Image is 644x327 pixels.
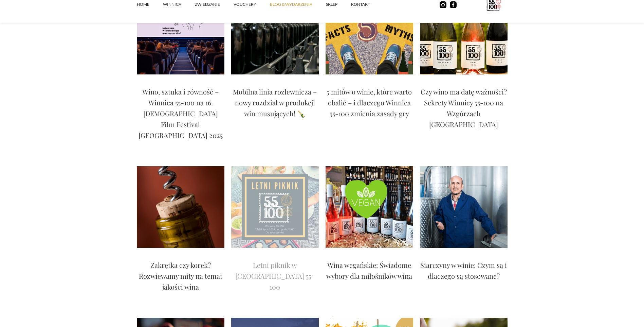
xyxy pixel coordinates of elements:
[326,260,413,285] a: Wina wegańskie: Świadome wybory dla miłośników wina
[420,260,508,285] a: Siarczyny w winie: Czym są i dlaczego są stosowane?
[137,260,224,292] p: Zakrętka czy korek? Rozwiewamy mity na temat jakości wina
[420,260,508,281] p: Siarczyny w winie: Czym są i dlaczego są stosowane?
[231,260,319,292] p: Letni piknik w [GEOGRAPHIC_DATA] 55-100
[231,86,319,122] a: Mobilna linia rozlewnicza – nowy rozdział w produkcji win musujących! 🍾
[326,86,413,122] a: 5 mitów o winie, które warto obalić – i dlaczego Winnica 55-100 zmienia zasady gry
[420,86,508,133] a: Czy wino ma datę ważności? Sekrety Winnicy 55-100 na Wzgórzach [GEOGRAPHIC_DATA]
[231,260,319,296] a: Letni piknik w [GEOGRAPHIC_DATA] 55-100
[137,260,224,296] a: Zakrętka czy korek? Rozwiewamy mity na temat jakości wina
[326,260,413,281] p: Wina wegańskie: Świadome wybory dla miłośników wina
[137,86,224,144] a: Wino, sztuka i równość – Winnica 55-100 na 16. [DEMOGRAPHIC_DATA] Film Festival [GEOGRAPHIC_DATA]...
[137,86,224,141] p: Wino, sztuka i równość – Winnica 55-100 na 16. [DEMOGRAPHIC_DATA] Film Festival [GEOGRAPHIC_DATA]...
[420,86,508,130] p: Czy wino ma datę ważności? Sekrety Winnicy 55-100 na Wzgórzach [GEOGRAPHIC_DATA]
[231,86,319,119] p: Mobilna linia rozlewnicza – nowy rozdział w produkcji win musujących! 🍾
[326,86,413,119] p: 5 mitów o winie, które warto obalić – i dlaczego Winnica 55-100 zmienia zasady gry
